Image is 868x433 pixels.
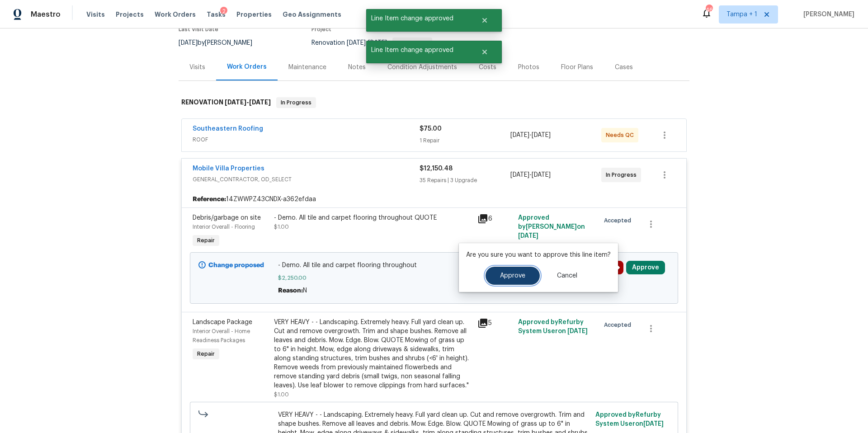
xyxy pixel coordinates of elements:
[393,40,431,46] span: In Progress
[532,132,551,138] span: [DATE]
[274,224,289,230] span: $1.00
[274,318,472,390] div: VERY HEAVY - - Landscaping. Extremely heavy. Full yard clean up. Cut and remove overgrowth. Trim ...
[193,195,226,204] b: Reference:
[518,63,539,72] div: Photos
[193,319,252,325] span: Landscape Package
[225,99,246,105] span: [DATE]
[420,165,453,172] span: $12,150.48
[179,38,263,48] div: by [PERSON_NAME]
[311,40,432,46] span: Renovation
[274,213,472,222] div: - Demo. All tile and carpet flooring throughout QUOTE
[567,328,588,334] span: [DATE]
[288,63,326,72] div: Maintenance
[236,10,272,19] span: Properties
[249,99,271,105] span: [DATE]
[193,215,261,221] span: Debris/garbage on site
[155,10,196,19] span: Work Orders
[189,63,205,72] div: Visits
[116,10,144,19] span: Projects
[557,273,577,279] span: Cancel
[86,10,105,19] span: Visits
[518,319,588,334] span: Approved by Refurby System User on
[278,273,590,282] span: $2,250.00
[179,27,218,32] span: Last Visit Date
[477,213,513,224] div: 6
[220,7,227,16] div: 2
[366,9,470,28] span: Line Item change approved
[706,5,712,14] div: 46
[626,261,665,274] button: Approve
[193,224,255,230] span: Interior Overall - Flooring
[366,41,470,60] span: Line Item change approved
[277,98,315,107] span: In Progress
[532,172,551,178] span: [DATE]
[225,99,271,105] span: -
[193,236,218,245] span: Repair
[510,132,529,138] span: [DATE]
[311,27,331,32] span: Project
[181,97,271,108] h6: RENOVATION
[486,267,540,285] button: Approve
[193,126,263,132] a: Southeastern Roofing
[500,273,525,279] span: Approve
[420,176,510,185] div: 35 Repairs | 3 Upgrade
[420,126,442,132] span: $75.00
[347,40,387,46] span: -
[193,165,264,172] a: Mobile Villa Properties
[387,63,457,72] div: Condition Adjustments
[368,40,387,46] span: [DATE]
[542,267,592,285] button: Cancel
[518,233,538,239] span: [DATE]
[193,329,250,343] span: Interior Overall - Home Readiness Packages
[470,43,500,61] button: Close
[470,11,500,29] button: Close
[347,40,366,46] span: [DATE]
[604,320,635,329] span: Accepted
[193,349,218,358] span: Repair
[193,175,420,184] span: GENERAL_CONTRACTOR, OD_SELECT
[726,10,757,19] span: Tampa + 1
[278,287,303,294] span: Reason:
[303,287,307,294] span: N
[510,170,551,179] span: -
[595,412,664,427] span: Approved by Refurby System User on
[227,62,267,71] div: Work Orders
[510,172,529,178] span: [DATE]
[518,215,585,239] span: Approved by [PERSON_NAME] on
[604,216,635,225] span: Accepted
[208,262,264,268] b: Change proposed
[193,135,420,144] span: ROOF
[561,63,593,72] div: Floor Plans
[283,10,341,19] span: Geo Assignments
[207,11,226,18] span: Tasks
[606,131,637,140] span: Needs QC
[420,136,510,145] div: 1 Repair
[800,10,854,19] span: [PERSON_NAME]
[179,40,198,46] span: [DATE]
[274,392,289,397] span: $1.00
[182,191,686,207] div: 14ZWWPZ43CNDX-a362efdaa
[466,250,611,259] p: Are you sure you want to approve this line item?
[278,261,590,270] span: - Demo. All tile and carpet flooring throughout
[179,88,689,117] div: RENOVATION [DATE]-[DATE]In Progress
[348,63,366,72] div: Notes
[606,170,640,179] span: In Progress
[643,421,664,427] span: [DATE]
[479,63,496,72] div: Costs
[31,10,61,19] span: Maestro
[615,63,633,72] div: Cases
[510,131,551,140] span: -
[477,318,513,329] div: 5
